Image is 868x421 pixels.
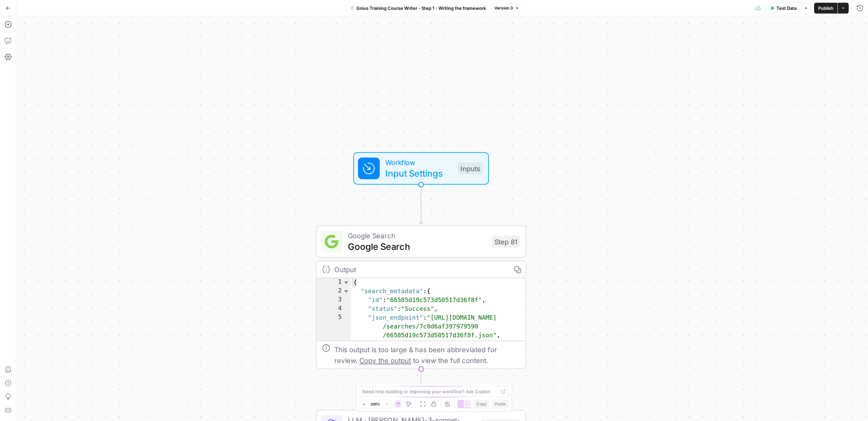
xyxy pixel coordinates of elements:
span: Copy the output [359,356,411,364]
span: Input Settings [385,166,452,180]
div: Google SearchGoogle SearchStep 81Output{ "search_metadata":{ "id":"66585d19c573d50517d36f8f", "st... [316,225,526,369]
div: Inputs [458,162,483,175]
div: 3 [317,296,351,305]
span: Copy [476,401,487,407]
span: Toggle code folding, rows 2 through 11 [342,287,350,296]
div: 4 [317,305,351,314]
div: 6 [317,340,351,349]
g: Edge from start to step_81 [419,185,423,224]
span: Version 3 [494,5,513,11]
div: 5 [317,314,351,340]
span: 200% [371,401,380,407]
span: Gnius Training Course Writer - Step 1 - Writing the framework [356,5,486,12]
button: Paste [492,400,509,408]
span: Workflow [385,157,452,168]
button: Copy [474,400,489,408]
button: Publish [814,3,837,14]
div: Step 81 [492,236,520,248]
span: Google Search [348,240,486,253]
button: Gnius Training Course Writer - Step 1 - Writing the framework [346,3,490,14]
div: This output is too large & has been abbreviated for review. to view the full content. [334,344,520,366]
span: Test Data [776,5,796,12]
span: Toggle code folding, rows 1 through 119 [342,278,350,287]
div: WorkflowInput SettingsInputs [316,152,526,185]
span: Google Search [348,230,486,241]
button: Test Data [766,3,801,14]
button: Version 3 [491,4,522,13]
div: 2 [317,287,351,296]
span: Paste [495,401,506,407]
div: Output [334,264,505,275]
span: Publish [818,5,833,12]
div: 1 [317,278,351,287]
